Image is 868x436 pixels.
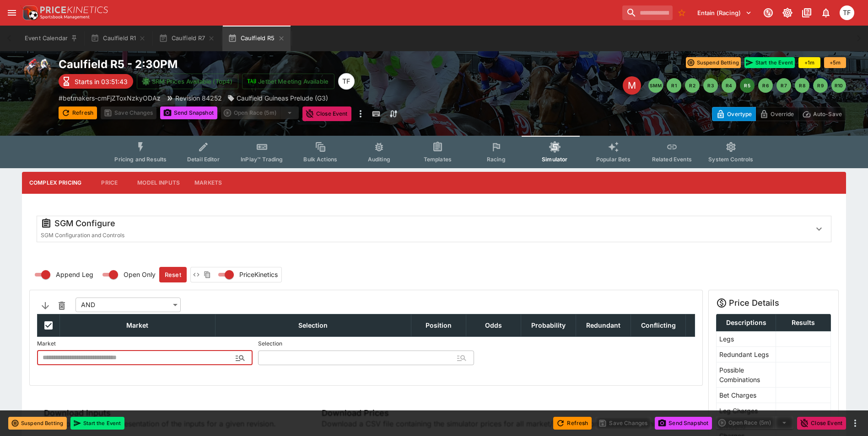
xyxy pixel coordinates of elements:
[20,4,38,22] img: PriceKinetics Logo
[703,78,718,93] button: R3
[824,57,846,68] button: +5m
[59,93,161,103] p: Copy To Clipboard
[338,73,355,90] div: Tom Flynn
[424,156,452,163] span: Templates
[776,78,791,93] button: R7
[247,77,256,86] img: jetbet-logo.svg
[813,109,842,119] p: Auto-Save
[729,298,779,308] h5: Price Details
[722,78,736,93] button: R4
[37,337,253,351] label: Market
[322,408,682,418] span: Download Prices
[242,74,334,89] button: Jetbet Meeting Available
[631,314,686,336] th: Conflicting
[368,156,390,163] span: Auditing
[813,78,828,93] button: R9
[130,172,187,194] button: Model Inputs
[411,314,466,336] th: Position
[553,417,592,430] button: Refresh
[727,109,752,119] p: Overtype
[59,57,453,71] h2: Copy To Clipboard
[75,77,128,86] p: Starts in 03:51:43
[648,78,663,93] button: SMM
[655,417,712,430] button: Send Snapshot
[60,314,216,336] th: Market
[798,5,815,21] button: Documentation
[674,5,689,20] button: No Bookmarks
[22,57,51,86] img: horse_racing.png
[850,418,861,429] button: more
[159,267,187,282] button: Reset
[755,107,798,121] button: Override
[40,15,90,19] img: Sportsbook Management
[760,5,776,21] button: Connected to PK
[187,172,229,194] button: Markets
[8,417,67,430] button: Suspend Betting
[215,314,411,336] th: Selection
[19,26,83,51] button: Event Calendar
[466,314,521,336] th: Odds
[56,270,93,279] span: Append Leg
[708,156,753,163] span: System Controls
[237,93,328,103] p: Caulfield Guineas Prelude (G3)
[712,107,846,121] div: Start From
[202,269,213,280] button: Copy payload to clipboard
[652,156,692,163] span: Related Events
[114,156,167,163] span: Pricing and Results
[44,408,289,418] span: Download Inputs
[160,106,217,119] button: Send Snapshot
[70,417,124,430] button: Start the Event
[795,78,809,93] button: R8
[712,107,756,121] button: Overtype
[213,267,278,282] label: Change payload type
[622,5,673,20] input: search
[818,5,834,21] button: Notifications
[222,26,290,51] button: Caulfield R5
[227,93,328,103] div: Caulfield Guineas Prelude (G3)
[576,314,631,336] th: Redundant
[758,78,773,93] button: R6
[175,93,222,103] p: Revision 84252
[717,387,776,403] td: Bet Charges
[831,78,846,93] button: R10
[153,26,221,51] button: Caulfield R7
[4,5,20,21] button: open drawer
[40,6,108,13] img: PriceKinetics
[771,109,794,119] p: Override
[717,331,776,346] td: Legs
[75,298,181,312] div: AND
[685,78,700,93] button: R2
[840,5,854,20] div: Tom Flynn
[716,416,793,429] div: split button
[355,106,366,121] button: more
[191,269,202,280] button: View payload
[521,314,576,336] th: Probability
[239,270,278,279] span: PriceKinetics
[797,417,846,430] button: Close Event
[717,362,776,387] td: Possible Combinations
[89,172,130,194] button: Price
[258,337,474,351] label: Selection
[692,5,757,20] button: Select Tenant
[798,107,846,121] button: Auto-Save
[542,156,567,163] span: Simulator
[85,26,151,51] button: Caulfield R1
[41,218,803,229] div: SGM Configure
[596,156,631,163] span: Popular Bets
[798,57,820,68] button: +1m
[667,78,681,93] button: R1
[779,5,796,21] button: Toggle light/dark mode
[221,106,299,119] div: split button
[686,57,741,68] button: Suspend Betting
[776,314,830,331] th: Results
[837,3,857,23] button: Tom Flynn
[137,74,238,89] button: SRM Prices Available (Top4)
[22,172,89,194] button: Complex Pricing
[744,57,795,68] button: Start the Event
[303,156,337,163] span: Bulk Actions
[59,106,97,119] button: Refresh
[124,270,156,279] span: Open Only
[302,106,351,121] button: Close Event
[623,76,641,95] div: Edit Meeting
[41,232,124,239] span: SGM Configuration and Controls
